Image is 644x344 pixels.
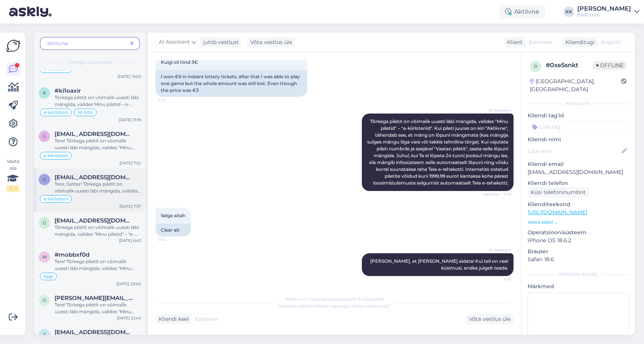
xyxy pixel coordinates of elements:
[119,204,141,209] div: [DATE] 7:37
[528,179,629,187] p: Kliendi telefon
[44,153,68,158] span: e-kiirloterii
[55,329,134,336] span: andrei.jaksin1@gmail.com
[278,303,391,309] span: Vestluse ülevõtmiseks vajutage
[55,181,141,207] span: Tere, Getter! Tõrkega piletit on võimalik uuesti läbi mängida, valides "Minu piletid" – "e-kiirlo...
[47,40,68,47] span: aktiivne
[119,160,141,166] div: [DATE] 7:52
[577,6,639,18] a: [PERSON_NAME]Eesti Loto
[601,38,621,46] span: English
[55,131,134,137] span: getter.sade@mail.ee
[55,259,134,285] span: Tere! Tõrkega piletit on võimalik uuesti läbi mängida, valides "Minu piletid" – "e-kiirloteriid"....
[195,315,218,323] span: Estonian
[55,295,134,301] span: olga.turgeneva@gmail.com
[119,117,141,123] div: [DATE] 13:16
[483,107,511,113] span: AI Assistent
[158,237,186,243] span: 11:14
[528,100,629,107] div: Kliendi info
[285,296,384,302] span: Vestlus on määratud kasutajale AI Assistent
[483,191,511,197] span: Nähtud ✓ 11:12
[528,121,629,133] input: Lisa tag
[247,37,295,47] div: Võta vestlus üle
[483,276,511,282] span: 11:14
[161,213,185,218] span: Selge aitah
[528,200,629,208] p: Klienditeekond
[117,315,141,321] div: [DATE] 22:42
[55,251,90,258] span: #mobbxf0d
[55,224,139,251] span: Tõrkega piletit on võimalik uuesti läbi mängida, valides "Minu piletid" – "e-kiirloteriid". Kui p...
[530,77,621,93] div: [GEOGRAPHIC_DATA], [GEOGRAPHIC_DATA]
[6,158,20,192] div: Vaata siia
[466,314,514,324] div: Võta vestlus üle
[55,217,134,224] span: gambroos@hotmail.com
[55,174,134,181] span: getter.sade@mail.ee
[528,271,629,278] div: [PERSON_NAME]
[528,147,620,155] input: Lisa nimi
[528,136,629,144] p: Kliendi nimi
[159,38,190,46] span: AI Assistent
[6,185,20,192] div: 2 / 3
[43,331,46,337] span: a
[528,248,629,256] p: Brauser
[42,297,46,303] span: o
[528,229,629,237] p: Operatsioonisüsteem
[528,219,629,226] p: Vaata edasi ...
[367,118,509,186] span: Tõrkega piletit on võimalik uuesti läbi mängida, valides "Minu piletid" – "e-kiirloteriid". Kui p...
[564,6,574,17] div: KK
[43,90,46,96] span: k
[68,59,112,66] span: Otsingu tulemused
[528,237,629,245] p: iPhone OS 18.6.2
[44,197,68,201] span: e-kiirloterii
[562,38,595,46] div: Klienditugi
[78,110,93,115] span: M-loto
[528,112,629,120] p: Kliendi tag'id
[55,95,139,121] span: Tõrkega piletit on võimalik uuesti läbi mängida, valides Minu piletid – e-kiirloteriid. Kui pilet...
[499,5,545,19] div: Aktiivne
[528,187,589,197] div: Küsi telefoninumbrit
[118,74,141,79] div: [DATE] 19:05
[6,39,20,53] img: Askly Logo
[43,220,46,226] span: g
[546,61,593,70] div: # 0xe5snkt
[55,302,134,328] span: Tere! Tõrkega piletit on võimalik uuesti läbi mängida, valides "Minu piletid" – "e-kiirloteriid"....
[200,38,239,46] div: juhib vestlust
[370,258,509,271] span: [PERSON_NAME], et [PERSON_NAME] aidata! Kui teil on veel küsimusi, andke julgelt teada.
[156,70,307,97] div: I won €6 in instant lottery tickets, after that I was able to play one game but the whole amount ...
[528,160,629,168] p: Kliendi email
[528,168,629,176] p: [EMAIL_ADDRESS][DOMAIN_NAME]
[483,247,511,253] span: AI Assistent
[158,97,186,103] span: 11:12
[504,38,523,46] div: Klient
[44,110,68,115] span: e-kiirloterii
[528,282,629,290] p: Märkmed
[116,281,141,287] div: [DATE] 23:00
[44,274,53,279] span: Äpp
[529,38,552,46] span: Estonian
[593,61,627,69] span: Offline
[528,209,587,216] a: [URL][DOMAIN_NAME]
[534,63,537,69] span: 0
[577,6,631,12] div: [PERSON_NAME]
[528,256,629,264] p: Safari 18.6
[349,303,391,309] i: „Võtke vestlus üle”
[42,254,47,260] span: m
[577,12,631,18] div: Eesti Loto
[119,238,141,243] div: [DATE] 6:43
[55,87,81,94] span: #ki1oaxir
[43,177,46,182] span: g
[43,133,46,139] span: g
[55,138,134,164] span: Tere! Tõrkega piletit on võimalik uuesti läbi mängida, valides "Minu piletid" – "e-kiirloteriid"....
[156,315,189,323] div: Kliendi keel
[156,224,191,237] div: Clear ait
